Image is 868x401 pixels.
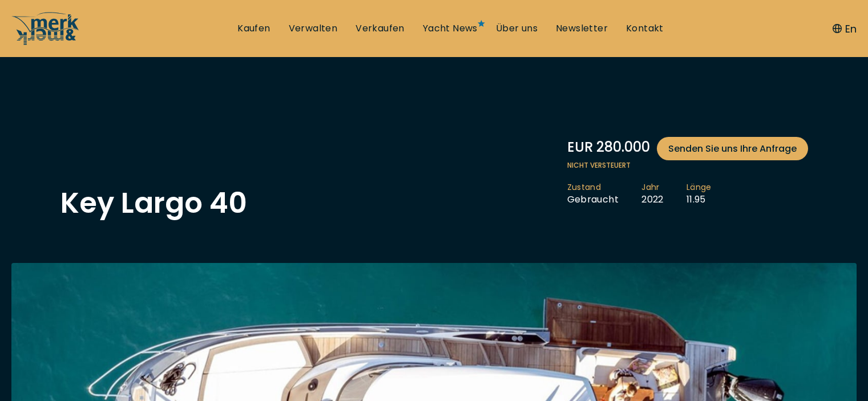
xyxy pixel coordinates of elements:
[423,22,478,35] a: Yacht News
[687,182,712,193] span: Länge
[567,182,619,193] span: Zustand
[657,137,808,160] a: Senden Sie uns Ihre Anfrage
[641,182,664,193] span: Jahr
[567,182,642,206] li: Gebraucht
[567,160,808,171] span: Nicht versteuert
[641,182,687,206] li: 2022
[289,22,338,35] a: Verwalten
[567,137,808,160] div: EUR 280.000
[496,22,538,35] a: Über uns
[687,182,734,206] li: 11.95
[356,22,405,35] a: Verkaufen
[833,21,857,37] button: En
[556,22,608,35] a: Newsletter
[668,141,797,156] span: Senden Sie uns Ihre Anfrage
[60,189,247,217] h1: Key Largo 40
[626,22,664,35] a: Kontakt
[237,22,270,35] a: Kaufen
